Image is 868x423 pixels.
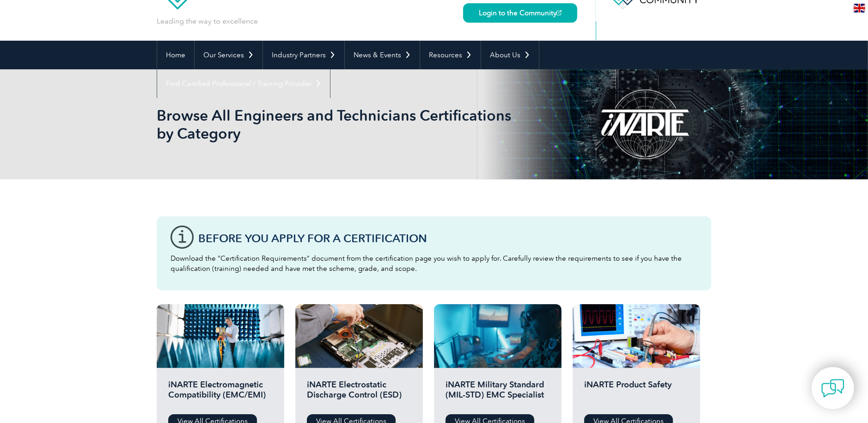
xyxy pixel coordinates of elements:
[168,380,273,407] h2: iNARTE Electromagnetic Compatibility (EMC/EMI)
[195,41,263,69] a: Our Services
[481,41,539,69] a: About Us
[157,106,512,142] h1: Browse All Engineers and Technicians Certifications by Category
[854,4,865,12] img: en
[556,10,562,15] img: open_square.png
[345,41,420,69] a: News & Events
[157,69,330,98] a: Find Certified Professional / Training Provider
[463,3,577,23] a: Login to the Community
[584,380,689,407] h2: iNARTE Product Safety
[307,380,411,407] h2: iNARTE Electrostatic Discharge Control (ESD)
[420,41,481,69] a: Resources
[198,233,697,244] h3: Before You Apply For a Certification
[446,380,550,407] h2: iNARTE Military Standard (MIL-STD) EMC Specialist
[171,253,697,274] p: Download the “Certification Requirements” document from the certification page you wish to apply ...
[157,16,258,26] p: Leading the way to excellence
[821,377,844,400] img: contact-chat.png
[157,41,194,69] a: Home
[263,41,344,69] a: Industry Partners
